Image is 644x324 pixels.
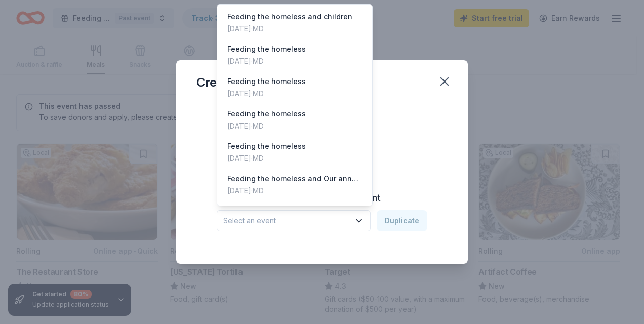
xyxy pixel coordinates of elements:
div: [DATE] · MD [227,55,306,67]
div: [DATE] · MD [227,23,352,35]
div: [DATE] · MD [227,88,306,100]
div: Feeding the homeless [227,205,306,217]
div: Feeding the homeless and children [227,11,352,23]
div: [DATE] · MD [227,185,362,197]
div: [DATE] · MD [227,152,306,165]
div: Feeding the homeless and Our annual Back-to-School event [227,173,362,185]
div: Feeding the homeless [227,140,306,152]
div: Feeding the homeless [227,108,306,120]
button: Select an event [217,210,371,231]
span: Select an event [223,215,350,227]
div: Select an event [217,4,373,206]
div: Feeding the homeless [227,43,306,55]
div: [DATE] · MD [227,120,306,132]
div: Feeding the homeless [227,75,306,88]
